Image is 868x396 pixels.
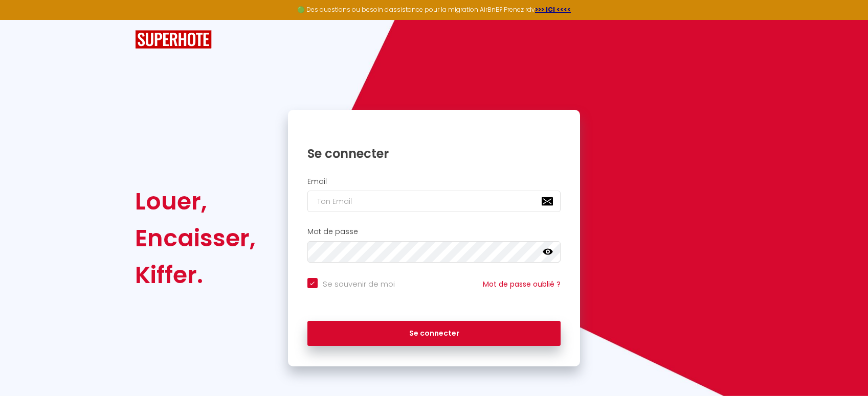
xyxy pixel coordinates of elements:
[135,257,256,293] div: Kiffer.
[135,183,256,220] div: Louer,
[535,5,571,14] a: >>> ICI <<<<
[483,279,561,289] a: Mot de passe oublié ?
[307,227,561,236] h2: Mot de passe
[307,177,561,186] h2: Email
[135,220,256,257] div: Encaisser,
[135,30,212,49] img: SuperHote logo
[307,146,561,161] h1: Se connecter
[307,321,561,346] button: Se connecter
[307,191,561,212] input: Ton Email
